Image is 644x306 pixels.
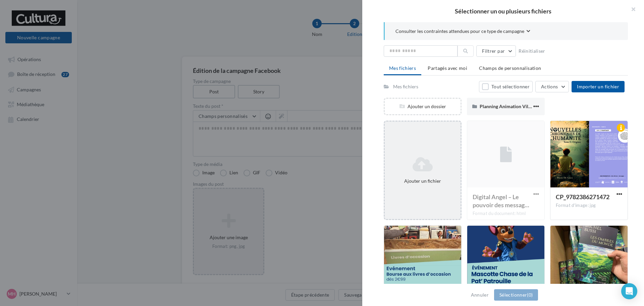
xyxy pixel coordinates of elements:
div: Mes fichiers [393,83,418,90]
button: Réinitialiser [516,47,548,55]
button: Annuler [468,291,491,299]
span: (0) [527,292,533,298]
button: Importer un fichier [572,81,625,92]
span: Partagés avec moi [428,65,467,71]
div: Format d'image: jpg [556,203,622,209]
button: Tout sélectionner [479,81,533,92]
span: Importer un fichier [577,84,619,89]
button: Consulter les contraintes attendues pour ce type de campagne [395,28,530,36]
button: Sélectionner(0) [494,289,538,301]
span: Consulter les contraintes attendues pour ce type de campagne [395,28,524,35]
div: Open Intercom Messenger [621,283,637,299]
span: Champs de personnalisation [479,65,541,71]
span: Actions [541,84,558,89]
button: Actions [535,81,569,92]
h2: Sélectionner un ou plusieurs fichiers [373,8,633,14]
span: Mes fichiers [389,65,416,71]
div: Ajouter un dossier [385,103,461,110]
button: Filtrer par [476,45,516,57]
div: Ajouter un fichier [387,178,458,184]
span: Planning Animation Villennes (29.7 x 42 cm) [480,103,572,109]
span: CP_9782386271472 [556,193,609,201]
